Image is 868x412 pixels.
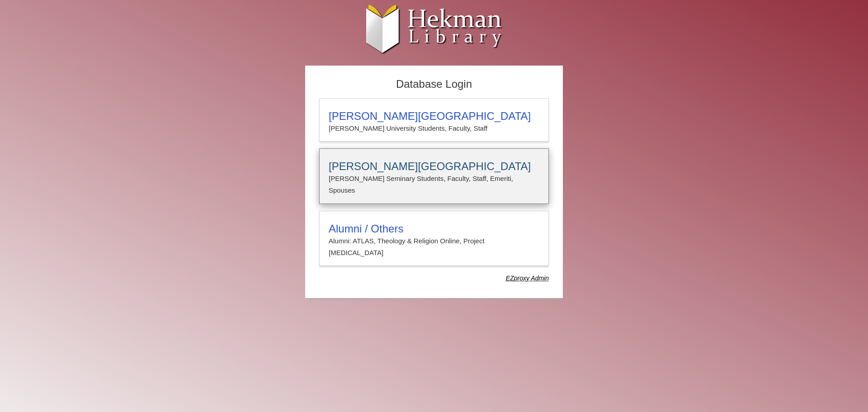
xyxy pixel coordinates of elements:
h3: [PERSON_NAME][GEOGRAPHIC_DATA] [329,160,539,173]
dfn: Use Alumni login [506,275,549,282]
p: [PERSON_NAME] Seminary Students, Faculty, Staff, Emeriti, Spouses [329,173,539,197]
p: [PERSON_NAME] University Students, Faculty, Staff [329,123,539,134]
h3: [PERSON_NAME][GEOGRAPHIC_DATA] [329,110,539,123]
p: Alumni: ATLAS, Theology & Religion Online, Project [MEDICAL_DATA] [329,235,539,259]
a: [PERSON_NAME][GEOGRAPHIC_DATA][PERSON_NAME] University Students, Faculty, Staff [319,98,549,142]
h3: Alumni / Others [329,223,539,235]
summary: Alumni / OthersAlumni: ATLAS, Theology & Religion Online, Project [MEDICAL_DATA] [329,223,539,259]
h2: Database Login [315,75,553,94]
a: [PERSON_NAME][GEOGRAPHIC_DATA][PERSON_NAME] Seminary Students, Faculty, Staff, Emeriti, Spouses [319,148,549,204]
